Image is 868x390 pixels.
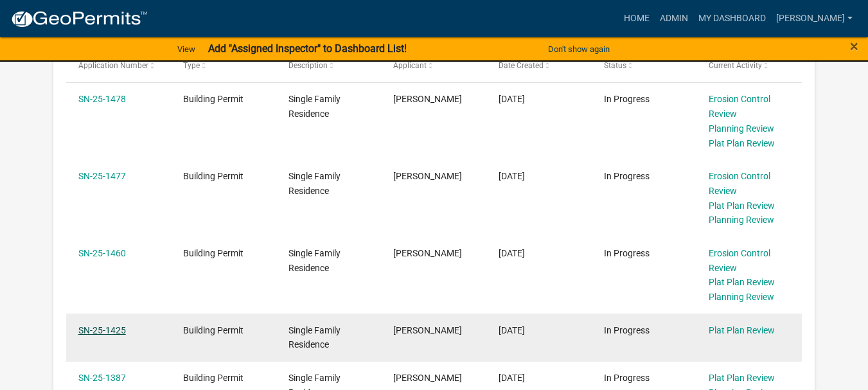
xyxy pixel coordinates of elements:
datatable-header-cell: Status [591,51,696,82]
span: Applicant [393,61,427,70]
span: Single Family Residence [288,325,341,350]
span: Tami Evans [393,248,462,258]
a: SN-25-1387 [78,373,126,383]
a: Erosion Control Review [709,171,770,196]
a: Planning Review [709,292,774,302]
button: Don't show again [543,39,615,60]
span: Application Number [78,61,148,70]
span: Building Permit [183,171,244,181]
a: [PERSON_NAME] [771,6,858,31]
a: My Dashboard [693,6,771,31]
a: SN-25-1477 [78,171,126,181]
a: SN-25-1460 [78,248,126,258]
a: Plat Plan Review [709,138,775,148]
datatable-header-cell: Type [171,51,276,82]
span: Current Activity [709,61,762,70]
a: Plat Plan Review [709,373,775,383]
span: Building Permit [183,248,244,258]
a: SN-25-1478 [78,94,126,104]
span: 08/08/2025 [499,248,525,258]
span: 07/30/2025 [499,373,525,383]
a: SN-25-1425 [78,325,126,335]
a: Erosion Control Review [709,248,770,273]
a: Planning Review [709,215,774,225]
span: In Progress [604,94,650,104]
span: Building Permit [183,325,244,335]
span: In Progress [604,248,650,258]
span: In Progress [604,171,650,181]
span: Date Created [499,61,544,70]
span: 08/12/2025 [499,94,525,104]
span: Status [604,61,626,70]
a: Admin [655,6,693,31]
span: Tami Evans [393,325,462,335]
a: Plat Plan Review [709,277,775,287]
span: 08/12/2025 [499,171,525,181]
a: Planning Review [709,123,774,134]
datatable-header-cell: Description [276,51,382,82]
span: × [850,37,858,55]
strong: Add "Assigned Inspector" to Dashboard List! [208,42,407,55]
span: Single Family Residence [288,171,341,196]
span: Tracy Thompson [393,373,462,383]
span: Single Family Residence [288,248,341,273]
span: Noah Molchan [393,171,462,181]
span: 08/05/2025 [499,325,525,335]
span: In Progress [604,373,650,383]
span: Building Permit [183,94,244,104]
button: Close [850,39,858,54]
span: In Progress [604,325,650,335]
span: Noah Molchan [393,94,462,104]
a: Plat Plan Review [709,200,775,211]
a: Plat Plan Review [709,325,775,335]
datatable-header-cell: Application Number [66,51,172,82]
datatable-header-cell: Applicant [381,51,486,82]
span: Type [183,61,200,70]
datatable-header-cell: Current Activity [696,51,802,82]
a: Home [619,6,655,31]
span: Single Family Residence [288,94,341,119]
span: Description [288,61,328,70]
datatable-header-cell: Date Created [486,51,592,82]
span: Building Permit [183,373,244,383]
a: View [172,39,200,60]
a: Erosion Control Review [709,94,770,119]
